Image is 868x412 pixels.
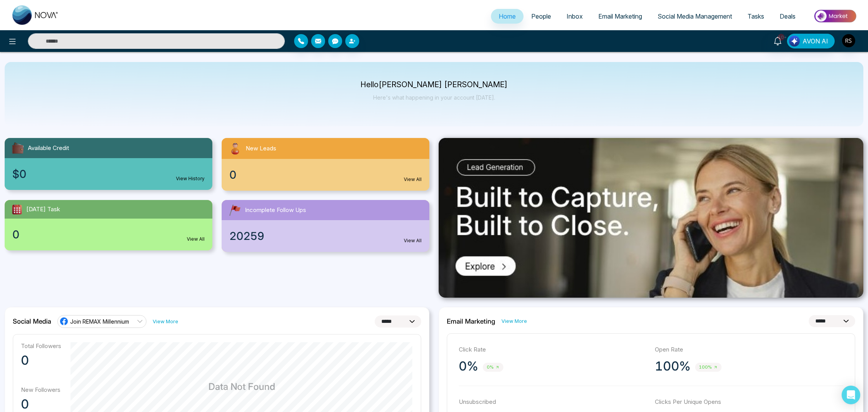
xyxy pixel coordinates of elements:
[842,34,855,47] img: User Avatar
[778,34,785,41] span: 10+
[176,175,205,182] a: View History
[658,12,732,20] span: Social Media Management
[459,359,478,374] p: 0%
[789,36,800,47] img: Lead Flow
[695,363,722,372] span: 100%
[524,9,559,24] a: People
[439,138,863,298] img: .
[229,167,236,183] span: 0
[28,144,69,153] span: Available Credit
[21,396,61,412] p: 0
[245,206,306,215] span: Incomplete Follow Ups
[360,81,508,88] p: Hello [PERSON_NAME] [PERSON_NAME]
[404,176,422,183] a: View All
[531,12,551,20] span: People
[187,236,205,243] a: View All
[21,342,61,350] p: Total Followers
[459,398,647,407] p: Unsubscribed
[217,200,434,252] a: Incomplete Follow Ups20259View All
[803,36,828,46] span: AVON AI
[12,226,19,243] span: 0
[13,317,51,325] h2: Social Media
[655,359,691,374] p: 100%
[228,203,242,217] img: followUps.svg
[740,9,772,24] a: Tasks
[807,7,863,25] img: Market-place.gif
[21,386,61,393] p: New Followers
[780,12,796,20] span: Deals
[787,34,835,48] button: AVON AI
[228,141,243,156] img: newLeads.svg
[11,203,23,215] img: todayTask.svg
[12,166,26,182] span: $0
[499,12,516,20] span: Home
[655,345,843,354] p: Open Rate
[559,9,591,24] a: Inbox
[747,12,764,20] span: Tasks
[153,318,178,325] a: View More
[483,363,503,372] span: 0%
[246,144,276,153] span: New Leads
[26,205,60,214] span: [DATE] Task
[768,34,787,47] a: 10+
[229,228,264,244] span: 20259
[459,345,647,354] p: Click Rate
[501,317,527,325] a: View More
[772,9,803,24] a: Deals
[404,237,422,244] a: View All
[12,5,59,25] img: Nova CRM Logo
[217,138,434,191] a: New Leads0View All
[842,386,860,404] div: Open Intercom Messenger
[491,9,524,24] a: Home
[360,94,508,101] p: Here's what happening in your account [DATE].
[598,12,642,20] span: Email Marketing
[11,141,25,155] img: availableCredit.svg
[70,318,129,325] span: Join REMAX Millennium
[655,398,843,407] p: Clicks Per Unique Opens
[21,353,61,368] p: 0
[650,9,740,24] a: Social Media Management
[591,9,650,24] a: Email Marketing
[567,12,583,20] span: Inbox
[447,317,495,325] h2: Email Marketing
